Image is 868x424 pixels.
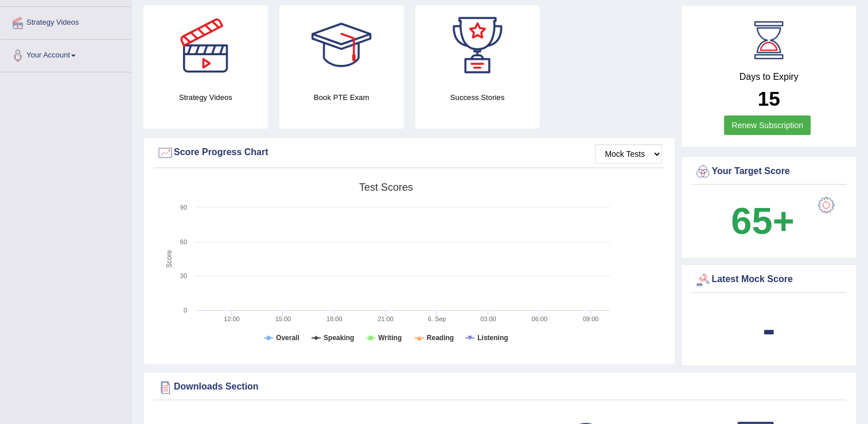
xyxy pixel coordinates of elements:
text: 30 [180,272,187,279]
text: 03:00 [480,315,496,322]
h4: Days to Expiry [694,72,843,82]
b: 65+ [731,200,794,242]
text: 12:00 [224,315,240,322]
tspan: Speaking [324,334,354,342]
div: Score Progress Chart [157,144,662,161]
a: Strategy Videos [1,7,131,36]
tspan: Writing [378,334,402,342]
h4: Success Stories [415,91,540,103]
tspan: 6. Sep [428,315,446,322]
a: Renew Subscription [724,115,811,135]
b: - [762,308,775,350]
text: 15:00 [275,315,291,322]
text: 06:00 [531,315,547,322]
text: 18:00 [326,315,342,322]
b: 15 [758,87,780,110]
tspan: Listening [477,334,508,342]
a: Your Account [1,40,131,68]
div: Latest Mock Score [694,271,843,288]
div: Your Target Score [694,163,843,180]
div: Downloads Section [157,379,843,396]
tspan: Score [165,250,173,268]
tspan: Overall [276,334,299,342]
text: 21:00 [377,315,394,322]
text: 09:00 [583,315,599,322]
text: 90 [180,204,187,211]
tspan: Reading [427,334,454,342]
text: 0 [184,307,187,314]
text: 60 [180,238,187,245]
h4: Book PTE Exam [279,91,404,103]
tspan: Test scores [359,182,413,193]
h4: Strategy Videos [143,91,268,103]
